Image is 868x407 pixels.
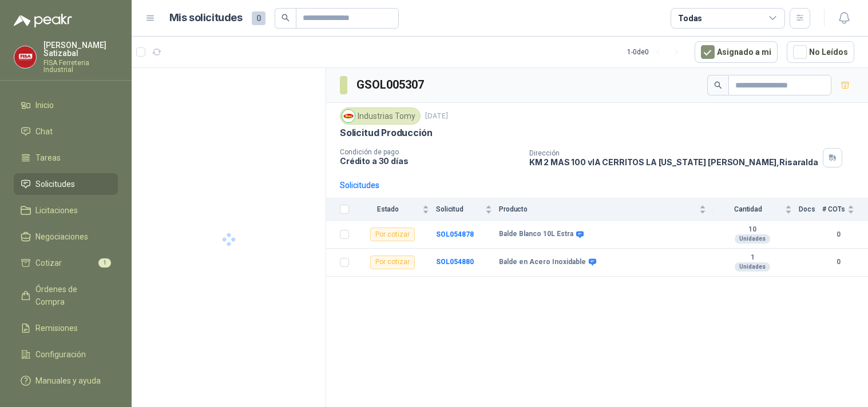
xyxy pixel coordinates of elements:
span: search [282,14,290,22]
span: Configuración [35,348,86,361]
div: Unidades [735,234,770,244]
span: Solicitudes [35,178,75,190]
div: 1 - 0 de 0 [627,43,685,61]
a: Configuración [14,344,118,365]
span: Estado [356,205,420,213]
a: Remisiones [14,317,118,339]
a: Cotizar1 [14,252,118,274]
span: # COTs [822,205,845,213]
th: Solicitud [436,198,499,221]
span: Manuales y ayuda [35,374,101,387]
div: Solicitudes [340,179,379,191]
img: Logo peakr [14,14,72,27]
p: Crédito a 30 días [340,156,520,166]
button: Asignado a mi [695,41,778,63]
span: 1 [98,258,111,268]
span: Órdenes de Compra [35,283,107,308]
span: Licitaciones [35,204,78,217]
a: Negociaciones [14,226,118,248]
span: Producto [499,205,697,213]
b: 0 [822,257,854,268]
b: Balde Blanco 10L Estra [499,230,573,239]
th: Cantidad [713,198,799,221]
span: Tareas [35,151,61,164]
p: [PERSON_NAME] Satizabal [43,41,118,57]
a: SOL054880 [436,258,474,266]
b: Balde en Acero Inoxidable [499,258,586,267]
b: 1 [713,253,792,262]
b: 10 [713,225,792,234]
img: Company Logo [342,110,355,122]
a: Tareas [14,147,118,169]
a: Manuales y ayuda [14,370,118,392]
th: Estado [356,198,436,221]
p: Dirección [529,149,818,157]
span: 0 [252,11,265,25]
button: No Leídos [787,41,854,63]
b: 0 [822,229,854,240]
span: Remisiones [35,322,78,334]
th: Docs [799,198,822,221]
th: Producto [499,198,713,221]
div: Por cotizar [370,256,415,269]
h3: GSOL005307 [356,76,426,94]
a: Órdenes de Compra [14,278,118,313]
span: search [714,81,722,89]
div: Por cotizar [370,228,415,241]
a: Inicio [14,94,118,116]
a: Solicitudes [14,173,118,195]
a: Chat [14,121,118,142]
span: Solicitud [436,205,483,213]
div: Todas [678,12,702,25]
th: # COTs [822,198,868,221]
p: Solicitud Producción [340,127,432,139]
div: Industrias Tomy [340,107,421,125]
a: Licitaciones [14,199,118,221]
p: KM 2 MAS 100 vIA CERRITOS LA [US_STATE] [PERSON_NAME] , Risaralda [529,157,818,167]
img: Company Logo [14,46,36,68]
span: Inicio [35,99,54,111]
h1: Mis solicitudes [169,10,243,26]
p: Condición de pago [340,148,520,156]
div: Unidades [735,262,770,272]
span: Negociaciones [35,230,88,243]
p: FISA Ferreteria Industrial [43,59,118,73]
span: Chat [35,125,53,138]
span: Cotizar [35,257,62,269]
p: [DATE] [425,111,448,122]
a: SOL054878 [436,230,474,238]
span: Cantidad [713,205,783,213]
